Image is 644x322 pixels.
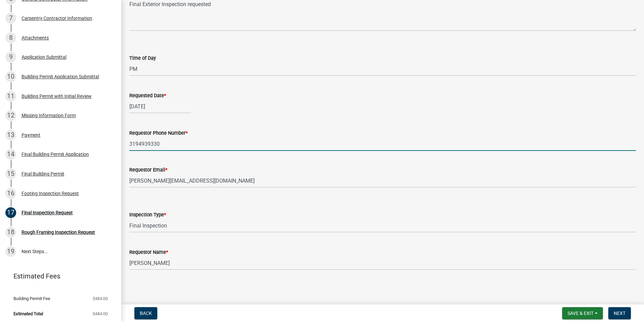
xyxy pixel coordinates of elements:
div: 9 [5,52,16,62]
span: $484.00 [93,296,108,301]
div: Application Submittal [22,55,66,59]
label: Inspection Type [129,213,166,217]
div: 16 [5,188,16,199]
div: 12 [5,110,16,121]
span: Building Permit Fee [13,296,50,301]
span: Estimated Total [13,312,43,316]
label: Requestor Phone Number [129,131,188,136]
div: 11 [5,91,16,102]
div: Attachments [22,35,49,40]
a: Estimated Fees [5,269,110,283]
label: Requested Date [129,93,166,98]
div: 13 [5,130,16,140]
label: Requestor Email [129,168,167,172]
div: Building Permit Application Submittal [22,74,99,79]
div: 7 [5,13,16,24]
button: Save & Exit [562,307,603,319]
span: Back [140,311,152,316]
span: Save & Exit [568,311,593,316]
div: 19 [5,246,16,257]
button: Back [134,307,157,319]
div: Footing Inspection Request [22,191,79,196]
div: 18 [5,227,16,238]
span: $484.00 [93,312,108,316]
div: 10 [5,71,16,82]
div: Final Building Permit Application [22,152,89,157]
div: Rough Framing Inspection Request [22,230,95,235]
button: Next [608,307,631,319]
div: Building Permit with Initial Review [22,94,92,99]
div: Missing Information Form [22,113,76,118]
span: Next [614,311,625,316]
div: 17 [5,207,16,218]
div: Payment [22,133,40,137]
div: Final Inspection Request [22,210,73,215]
label: Time of Day [129,56,156,61]
div: 15 [5,168,16,179]
div: 14 [5,149,16,160]
div: Carpentry Contractor Information [22,16,92,21]
div: 8 [5,32,16,43]
input: mm/dd/yyyy [129,100,191,113]
div: Final Building Permit [22,171,64,176]
label: Requestor Name [129,250,168,255]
